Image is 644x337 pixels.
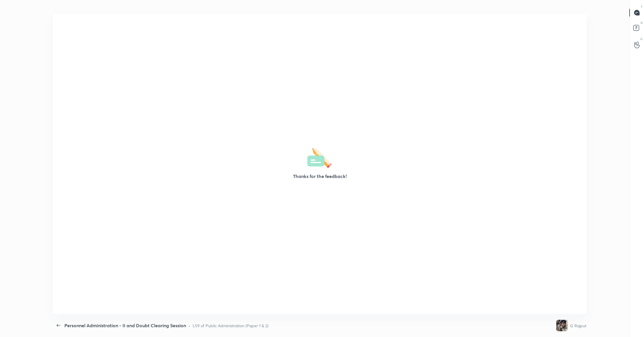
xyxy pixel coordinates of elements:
[556,320,568,331] img: 4d6be83f570242e9b3f3d3ea02a997cb.jpg
[641,21,643,25] p: D
[293,173,347,180] h3: Thanks for the feedback!
[188,323,190,329] div: •
[570,323,586,329] div: G Rajput
[307,146,332,168] img: feedbackThanks.36dea665.svg
[193,323,269,329] div: L59 of Public Administration (Paper 1 & 2)
[64,322,186,329] div: Personnel Administration - II and Doubt Clearing Session
[640,37,643,41] p: G
[641,5,643,9] p: T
